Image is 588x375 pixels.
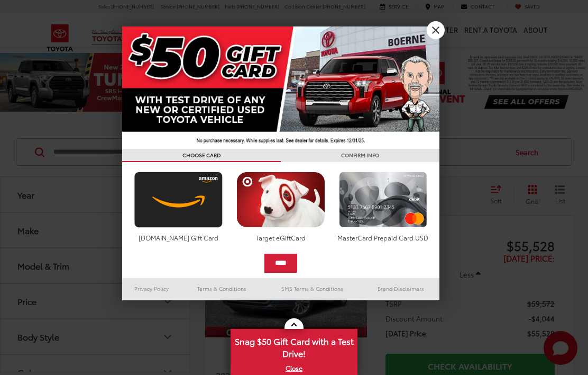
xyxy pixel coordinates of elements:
[181,282,262,295] a: Terms & Conditions
[234,172,327,228] img: targetcard.png
[122,26,439,149] img: 42635_top_851395.jpg
[122,282,181,295] a: Privacy Policy
[122,149,281,162] h3: CHOOSE CARD
[234,233,327,242] div: Target eGiftCard
[362,282,439,295] a: Brand Disclaimers
[132,233,225,242] div: [DOMAIN_NAME] Gift Card
[336,233,430,242] div: MasterCard Prepaid Card USD
[232,330,356,362] span: Snag $50 Gift Card with a Test Drive!
[132,172,225,228] img: amazoncard.png
[336,172,430,228] img: mastercard.png
[281,149,439,162] h3: CONFIRM INFO
[262,282,362,295] a: SMS Terms & Conditions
